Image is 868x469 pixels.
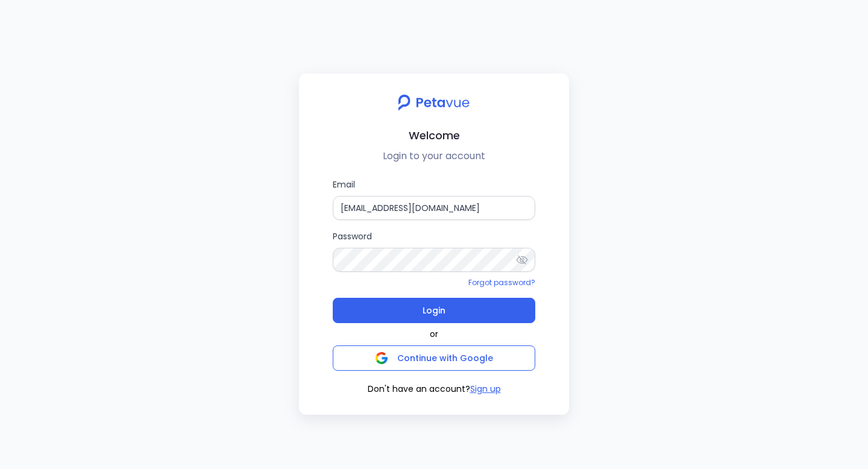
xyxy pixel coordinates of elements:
[430,328,438,341] span: or
[333,178,535,220] label: Email
[468,277,535,288] a: Forgot password?
[333,298,535,323] button: Login
[333,230,535,272] label: Password
[368,383,470,395] span: Don't have an account?
[309,149,559,163] p: Login to your account
[333,196,535,220] input: Email
[423,302,445,319] span: Login
[309,127,559,144] h2: Welcome
[397,352,493,364] span: Continue with Google
[333,345,535,371] button: Continue with Google
[390,88,477,117] img: petavue logo
[470,383,501,395] button: Sign up
[333,248,535,272] input: Password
